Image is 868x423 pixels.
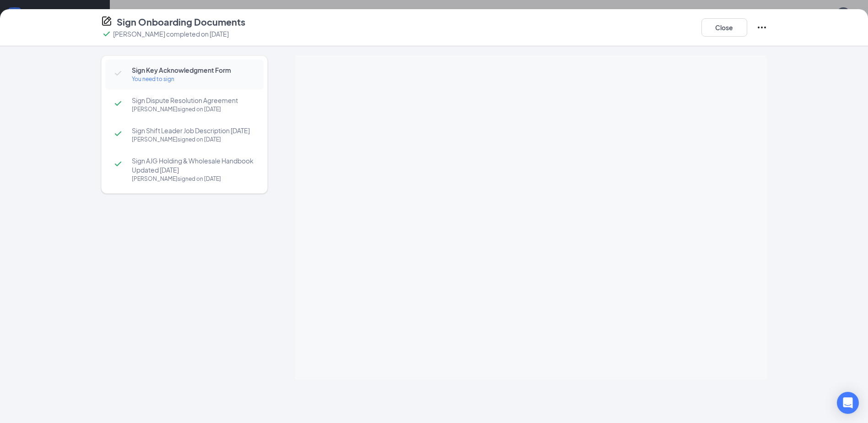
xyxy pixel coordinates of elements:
svg: Checkmark [113,68,124,79]
svg: CompanyDocumentIcon [101,16,112,27]
svg: Ellipses [756,22,767,33]
div: [PERSON_NAME] signed on [DATE] [132,135,254,144]
svg: Checkmark [113,128,124,139]
div: [PERSON_NAME] signed on [DATE] [132,105,254,114]
svg: Checkmark [101,28,112,39]
span: Sign AJG Holding & Wholesale Handbook Updated [DATE] [132,156,254,174]
p: [PERSON_NAME] completed on [DATE] [113,29,229,38]
div: You need to sign [132,75,254,84]
div: Open Intercom Messenger [837,392,859,414]
h4: Sign Onboarding Documents [117,16,245,28]
span: Sign Dispute Resolution Agreement [132,96,254,105]
span: Sign Shift Leader Job Description [DATE] [132,126,254,135]
div: [PERSON_NAME] signed on [DATE] [132,174,254,184]
button: Close [701,18,747,37]
svg: Checkmark [113,158,124,169]
span: Sign Key Acknowledgment Form [132,65,254,75]
svg: Checkmark [113,98,124,109]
